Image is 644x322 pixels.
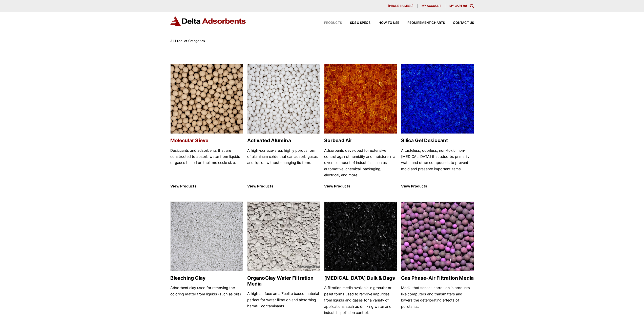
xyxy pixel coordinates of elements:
span: Requirement Charts [407,21,445,25]
a: Contact Us [445,21,474,25]
a: How to Use [370,21,399,25]
p: A tasteless, odorless, non-toxic, non-[MEDICAL_DATA] that adsorbs primarily water and other compo... [401,147,474,178]
a: Activated Alumina Activated Alumina A high-surface-area, highly porous form of aluminum oxide tha... [247,64,320,190]
img: Molecular Sieve [171,64,243,134]
span: My account [422,5,441,7]
h2: Silica Gel Desiccant [401,138,474,143]
img: Activated Carbon Bulk & Bags [324,202,397,271]
a: My Cart (0) [449,4,467,8]
a: Requirement Charts [399,21,445,25]
h2: Sorbead Air [324,138,397,143]
h2: Bleaching Clay [170,275,243,281]
p: Adsorbents developed for extensive control against humidity and moisture in a diverse amount of i... [324,147,397,178]
span: [PHONE_NUMBER] [388,5,413,7]
a: Silica Gel Desiccant Silica Gel Desiccant A tasteless, odorless, non-toxic, non-[MEDICAL_DATA] th... [401,64,474,190]
p: Adsorbent clay used for removing the coloring matter from liquids (such as oils) [170,285,243,316]
span: How to Use [379,21,399,25]
div: Toggle Modal Content [470,4,474,8]
h2: [MEDICAL_DATA] Bulk & Bags [324,275,397,281]
p: View Products [401,183,474,189]
span: SDS & SPECS [350,21,370,25]
span: Contact Us [453,21,474,25]
img: OrganoClay Water Filtration Media [247,202,320,271]
a: My account [418,4,445,8]
a: SDS & SPECS [342,21,370,25]
img: Activated Alumina [247,64,320,134]
img: Bleaching Clay [171,202,243,271]
p: A high-surface-area, highly porous form of aluminum oxide that can adsorb gases and liquids witho... [247,147,320,178]
p: A high surface area Zeolite based material perfect for water filtration and absorbing harmful con... [247,291,320,316]
p: View Products [170,183,243,189]
a: Molecular Sieve Molecular Sieve Desiccants and adsorbents that are constructed to absorb water fr... [170,64,243,190]
a: [PHONE_NUMBER] [384,4,418,8]
p: View Products [247,183,320,189]
img: Gas Phase-Air Filtration Media [401,202,474,271]
p: Media that senses corrosion in products like computers and transmitters and lowers the deteriorat... [401,285,474,316]
p: View Products [324,183,397,189]
p: Desiccants and adsorbents that are constructed to absorb water from liquids or gases based on the... [170,147,243,178]
h2: Activated Alumina [247,138,320,143]
img: Silica Gel Desiccant [401,64,474,134]
a: Sorbead Air Sorbead Air Adsorbents developed for extensive control against humidity and moisture ... [324,64,397,190]
p: A filtration media available in granular or pellet forms used to remove impurities from liquids a... [324,285,397,316]
img: Delta Adsorbents [170,16,246,26]
span: 0 [464,4,466,8]
h2: Molecular Sieve [170,138,243,143]
span: All Product Categories [170,39,205,43]
a: Products [316,21,342,25]
img: Sorbead Air [324,64,397,134]
h2: OrganoClay Water Filtration Media [247,275,320,287]
span: Products [324,21,342,25]
h2: Gas Phase-Air Filtration Media [401,275,474,281]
